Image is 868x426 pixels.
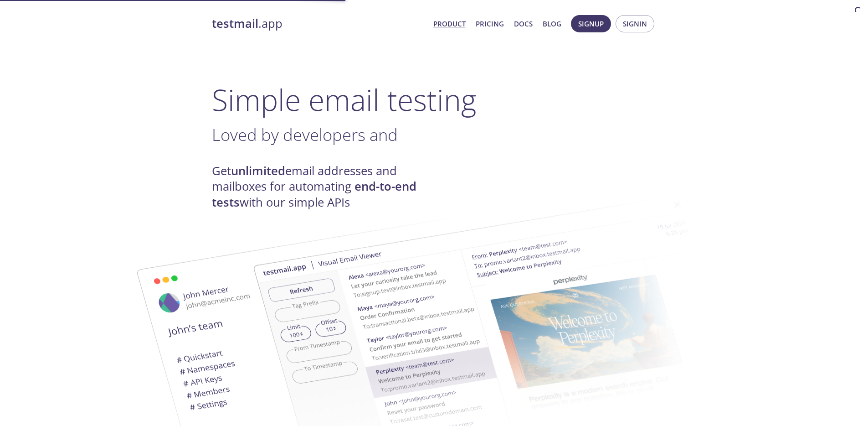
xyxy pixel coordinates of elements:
[231,163,285,179] strong: unlimited
[514,18,533,30] a: Docs
[543,18,561,30] a: Blog
[433,18,466,30] a: Product
[212,123,398,146] span: Loved by developers and
[212,163,434,210] h4: Get email addresses and mailboxes for automating with our simple APIs
[476,18,504,30] a: Pricing
[212,16,258,31] strong: testmail
[571,15,611,32] button: Signup
[623,18,647,30] span: Signin
[212,82,657,117] h1: Simple email testing
[212,178,416,210] strong: end-to-end tests
[616,15,654,32] button: Signin
[212,16,426,31] a: testmail.app
[578,18,604,30] span: Signup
